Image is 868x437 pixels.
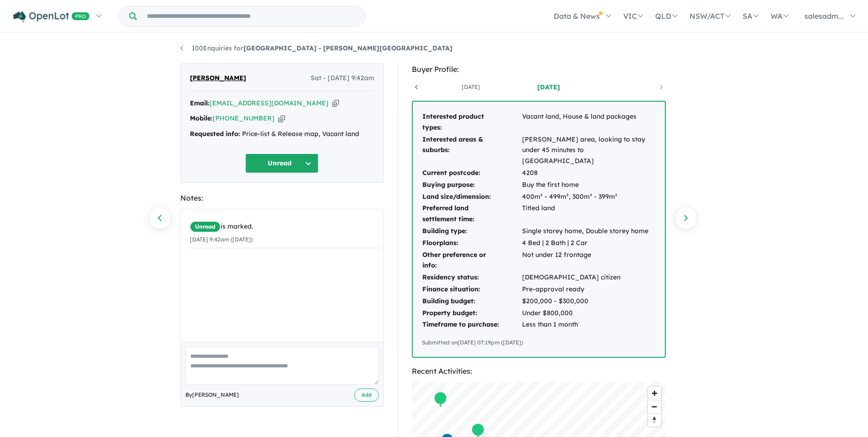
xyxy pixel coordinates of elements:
td: Single storey home, Double storey home [522,225,656,237]
td: Timeframe to purchase: [422,319,522,331]
td: Building budget: [422,295,522,307]
td: Land size/dimension: [422,191,522,203]
button: Zoom in [648,387,661,400]
td: 4208 [522,167,656,179]
td: Interested areas & suburbs: [422,134,522,167]
td: Building type: [422,225,522,237]
div: Map marker [433,391,447,408]
div: Notes: [180,192,384,204]
td: Residency status: [422,272,522,284]
strong: Email: [190,99,210,107]
a: [PHONE_NUMBER] [213,114,275,122]
td: Vacant land, House & land packages [522,111,656,134]
button: Add [354,388,379,402]
td: Titled land [522,202,656,225]
td: Current postcode: [422,167,522,179]
td: Buying purpose: [422,179,522,191]
td: Buy the first home [522,179,656,191]
strong: Mobile: [190,114,213,122]
a: 100Enquiries for[GEOGRAPHIC_DATA] - [PERSON_NAME][GEOGRAPHIC_DATA] [180,44,453,52]
nav: breadcrumb [180,43,688,54]
strong: [GEOGRAPHIC_DATA] - [PERSON_NAME][GEOGRAPHIC_DATA] [243,44,453,52]
div: Recent Activities: [412,365,666,377]
td: [PERSON_NAME] area, looking to stay under 45 minutes to [GEOGRAPHIC_DATA] [522,134,656,167]
td: Property budget: [422,307,522,319]
td: Other preference or info: [422,249,522,272]
div: is marked. [190,221,381,232]
span: [PERSON_NAME] [190,73,246,84]
td: Under $800,000 [522,307,656,319]
td: Pre-approval ready [522,284,656,295]
td: Not under 12 frontage [522,249,656,272]
td: Interested product types: [422,111,522,134]
input: Try estate name, suburb, builder or developer [139,6,363,26]
td: $200,000 - $300,000 [522,295,656,307]
button: Zoom out [648,400,661,413]
td: [DEMOGRAPHIC_DATA] citizen [522,272,656,284]
div: Buyer Profile: [412,63,666,76]
td: Preferred land settlement time: [422,202,522,225]
strong: Requested info: [190,130,240,138]
span: Sat - [DATE] 9:42am [311,73,374,84]
span: Reset bearing to north [648,414,661,426]
button: Reset bearing to north [648,413,661,426]
span: salesadm... [804,11,844,21]
button: Unread [245,153,318,173]
span: Unread [190,221,221,232]
td: Finance situation: [422,284,522,295]
td: 400m² - 499m², 300m² - 399m² [522,191,656,203]
button: Copy [278,114,285,123]
span: Zoom out [648,400,661,413]
div: Price-list & Release map, Vacant land [190,129,374,140]
td: Floorplans: [422,237,522,249]
td: Less than 1 month [522,319,656,331]
button: Copy [332,98,339,108]
a: [DATE] [432,82,510,92]
a: [EMAIL_ADDRESS][DOMAIN_NAME] [210,99,329,107]
span: By [PERSON_NAME] [185,390,239,399]
small: [DATE] 9:42am ([DATE]) [190,236,253,243]
td: 4 Bed | 2 Bath | 2 Car [522,237,656,249]
a: [DATE] [510,82,588,92]
div: Submitted on [DATE] 07:19pm ([DATE]) [422,338,656,347]
img: Openlot PRO Logo White [13,11,90,22]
